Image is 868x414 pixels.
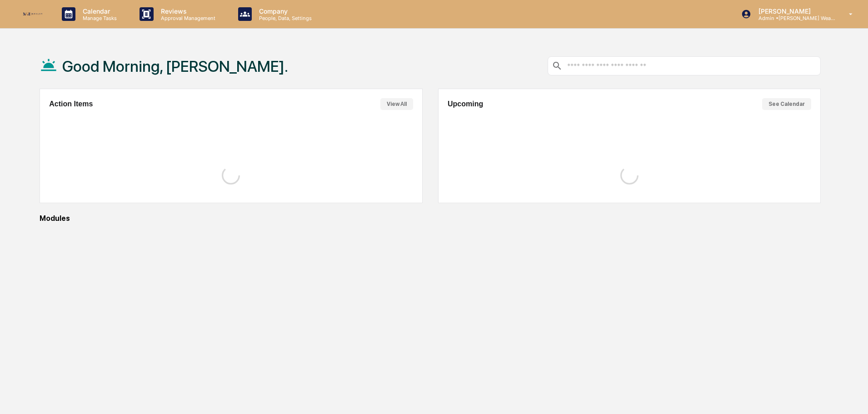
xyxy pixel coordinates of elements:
p: People, Data, Settings [252,15,316,21]
p: [PERSON_NAME] [751,7,836,15]
p: Calendar [75,7,121,15]
h2: Action Items [49,100,93,108]
p: Approval Management [154,15,220,21]
p: Manage Tasks [75,15,121,21]
button: View All [380,98,413,110]
p: Admin • [PERSON_NAME] Wealth [751,15,836,21]
div: Modules [40,214,821,223]
h1: Good Morning, [PERSON_NAME]. [62,57,288,75]
p: Reviews [154,7,220,15]
button: See Calendar [762,98,811,110]
img: logo [22,11,44,17]
h2: Upcoming [448,100,483,108]
p: Company [252,7,316,15]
